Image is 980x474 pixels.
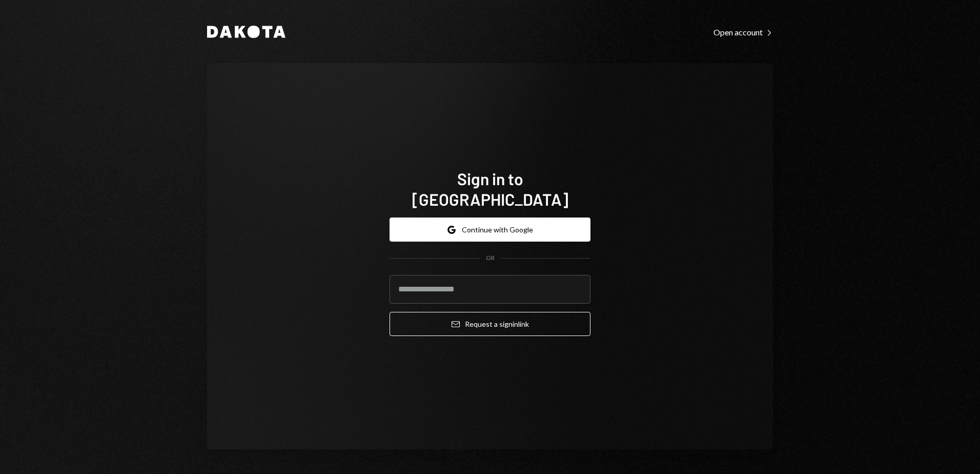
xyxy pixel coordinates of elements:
[390,312,590,336] button: Request a signinlink
[713,26,773,37] a: Open account
[486,254,495,263] div: OR
[390,168,590,209] h1: Sign in to [GEOGRAPHIC_DATA]
[713,27,773,37] div: Open account
[390,218,590,242] button: Continue with Google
